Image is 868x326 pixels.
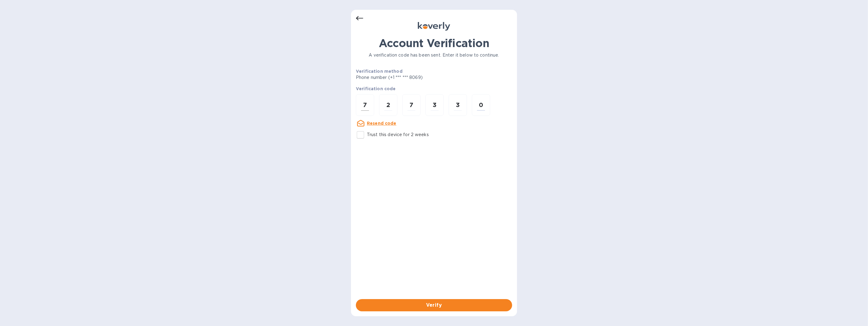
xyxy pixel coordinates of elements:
p: Trust this device for 2 weeks [367,132,429,138]
p: A verification code has been sent. Enter it below to continue. [356,52,512,58]
p: Phone number (+1 *** *** 8069) [356,74,469,81]
span: Verify [361,302,507,309]
p: Verification code [356,86,512,92]
u: Resend code [367,121,396,126]
h1: Account Verification [356,37,512,50]
b: Verification method [356,69,403,74]
button: Verify [356,299,512,311]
